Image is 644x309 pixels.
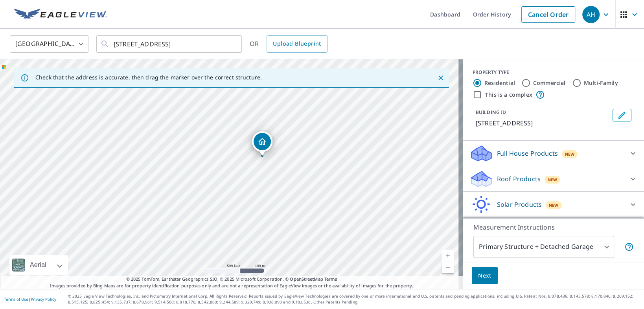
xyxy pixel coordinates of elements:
a: Cancel Order [521,6,575,23]
span: Upload Blueprint [273,39,321,49]
p: BUILDING ID [476,109,506,116]
div: Aerial [9,255,68,275]
div: Roof ProductsNew [469,169,638,188]
div: AH [582,6,600,23]
span: New [549,202,559,208]
div: Solar ProductsNew [469,195,638,214]
p: Full House Products [497,149,558,158]
a: Privacy Policy [31,296,56,302]
label: This is a complex [485,91,532,99]
label: Multi-Family [584,79,618,87]
p: | [4,297,56,302]
div: Aerial [28,255,49,275]
div: PROPERTY TYPE [473,69,635,76]
a: OpenStreetMap [290,276,323,282]
a: Current Level 16, Zoom Out [442,261,454,273]
span: © 2025 TomTom, Earthstar Geographics SIO, © 2025 Microsoft Corporation, © [126,276,337,283]
span: Your report will include the primary structure and a detached garage if one exists. [624,242,634,252]
a: Terms of Use [4,296,28,302]
button: Close [436,73,446,83]
div: [GEOGRAPHIC_DATA] [10,33,88,55]
label: Commercial [533,79,566,87]
p: [STREET_ADDRESS] [476,118,609,128]
label: Residential [484,79,515,87]
a: Current Level 16, Zoom In [442,250,454,261]
a: Terms [324,276,337,282]
input: Search by address or latitude-longitude [114,33,226,55]
span: New [548,177,558,183]
p: Solar Products [497,200,542,209]
div: Full House ProductsNew [469,144,638,163]
p: © 2025 Eagle View Technologies, Inc. and Pictometry International Corp. All Rights Reserved. Repo... [68,293,640,305]
button: Next [472,267,498,285]
span: Next [478,271,491,281]
p: Check that the address is accurate, then drag the marker over the correct structure. [35,74,262,81]
div: OR [250,35,328,53]
p: Roof Products [497,174,541,184]
a: Upload Blueprint [267,35,327,53]
p: Measurement Instructions [473,223,634,232]
div: Dropped pin, building 1, Residential property, 19140 E State Route 3 Allyn, WA 98524 [252,131,272,156]
button: Edit building 1 [613,109,631,121]
span: New [565,151,575,157]
div: Primary Structure + Detached Garage [473,236,614,258]
img: EV Logo [14,9,107,20]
